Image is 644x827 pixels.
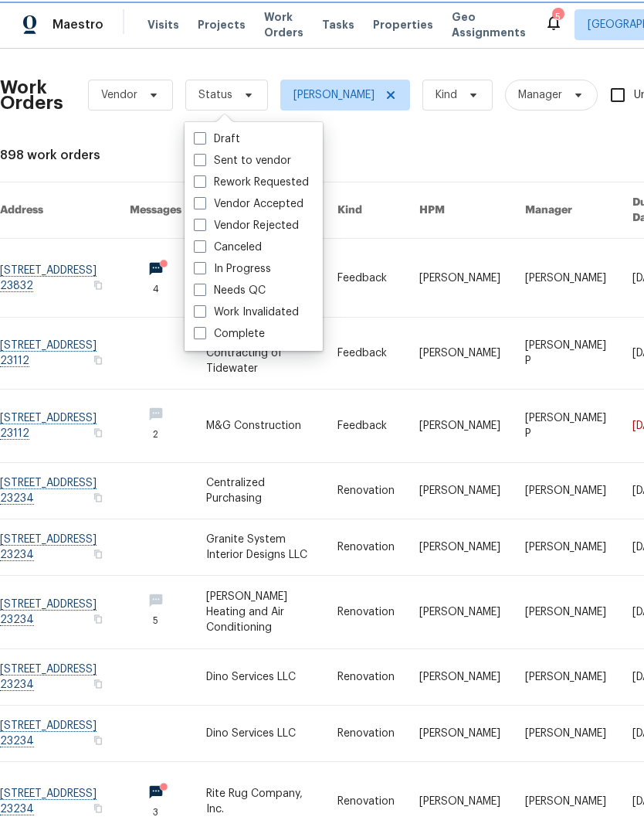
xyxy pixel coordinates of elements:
td: Feedback [325,318,407,390]
button: Copy Address [91,612,105,626]
td: Centralized Purchasing [194,463,325,519]
td: Feedback [325,390,407,463]
span: Maestro [53,17,103,32]
span: Status [198,87,232,103]
td: Renovation [325,649,407,706]
td: Renovation [325,706,407,762]
td: Renovation [325,519,407,576]
td: [PERSON_NAME] [407,576,513,649]
span: Tasks [322,19,354,30]
span: Kind [436,87,457,103]
td: [PERSON_NAME] [407,318,513,390]
label: In Progress [194,261,271,277]
td: [PERSON_NAME] [407,519,513,576]
span: Visits [147,17,179,32]
button: Copy Address [91,491,105,505]
button: Copy Address [91,801,105,815]
th: Kind [325,182,407,239]
label: Rework Requested [194,175,309,190]
td: Renovation [325,576,407,649]
td: Dino Services LLC [194,706,325,762]
th: Messages [117,182,194,239]
td: [PERSON_NAME] [407,390,513,463]
span: Projects [198,17,246,32]
td: [PERSON_NAME] [407,463,513,519]
button: Copy Address [91,426,105,440]
td: [PERSON_NAME] [513,239,620,318]
label: Vendor Accepted [194,196,303,212]
td: Renovation [325,463,407,519]
td: [PERSON_NAME] [513,576,620,649]
td: [PERSON_NAME] [513,706,620,762]
td: [PERSON_NAME] P [513,390,620,463]
span: Geo Assignments [452,9,526,40]
button: Copy Address [91,733,105,747]
span: Properties [373,17,433,32]
div: 5 [552,9,563,25]
span: Vendor [101,87,137,103]
button: Copy Address [91,677,105,691]
td: [PERSON_NAME] [407,706,513,762]
button: Copy Address [91,353,105,367]
label: Work Invalidated [194,305,299,320]
td: Feedback [325,239,407,318]
td: Dino Services LLC [194,649,325,706]
td: First Class Contracting of Tidewater [194,318,325,390]
label: Draft [194,131,240,147]
label: Complete [194,326,265,342]
label: Needs QC [194,283,266,298]
th: Manager [513,182,620,239]
span: Work Orders [264,9,303,40]
td: [PERSON_NAME] [407,239,513,318]
button: Copy Address [91,547,105,561]
td: [PERSON_NAME] [407,649,513,706]
td: [PERSON_NAME] [513,463,620,519]
th: HPM [407,182,513,239]
label: Sent to vendor [194,153,291,168]
button: Copy Address [91,278,105,292]
td: M&G Construction [194,390,325,463]
span: [PERSON_NAME] [293,87,375,103]
label: Vendor Rejected [194,218,299,233]
td: [PERSON_NAME] P [513,318,620,390]
td: Granite System Interior Designs LLC [194,519,325,576]
td: [PERSON_NAME] [513,649,620,706]
td: [PERSON_NAME] Heating and Air Conditioning [194,576,325,649]
td: [PERSON_NAME] [513,519,620,576]
span: Manager [518,87,562,103]
label: Canceled [194,240,262,255]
